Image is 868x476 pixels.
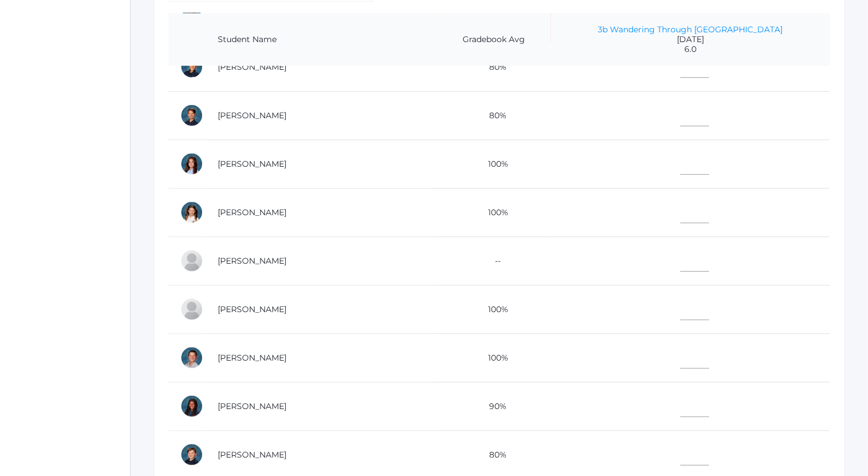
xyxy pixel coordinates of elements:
th: Gradebook Avg [436,13,551,66]
td: 80% [436,91,551,140]
td: 80% [436,43,551,91]
a: [PERSON_NAME] [218,207,286,218]
a: [PERSON_NAME] [218,401,286,411]
a: [PERSON_NAME] [218,353,286,363]
div: Pauline Harris [180,249,203,272]
a: [PERSON_NAME] [218,256,286,266]
span: [DATE] [562,35,818,44]
div: Levi Dailey-Langin [180,104,203,127]
div: Eli Henry [180,298,203,321]
a: [PERSON_NAME] [218,62,286,72]
td: -- [436,237,551,285]
th: Student Name [206,13,436,66]
a: [PERSON_NAME] [218,159,286,169]
td: 90% [436,382,551,430]
div: Levi Herrera [180,346,203,369]
a: 3b Wandering Through [GEOGRAPHIC_DATA] [598,24,783,35]
td: 100% [436,140,551,188]
td: 100% [436,285,551,333]
div: Norah Hosking [180,395,203,418]
div: Gunnar Carey [180,55,203,78]
a: [PERSON_NAME] [218,304,286,314]
td: 100% [436,333,551,382]
td: 100% [436,188,551,237]
a: [PERSON_NAME] [218,110,286,121]
span: 6.0 [562,44,818,54]
div: Ceylee Ekdahl [180,201,203,224]
a: [PERSON_NAME] [218,449,286,460]
div: Kadyn Ehrlich [180,152,203,175]
div: Asher Pedersen [180,443,203,466]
